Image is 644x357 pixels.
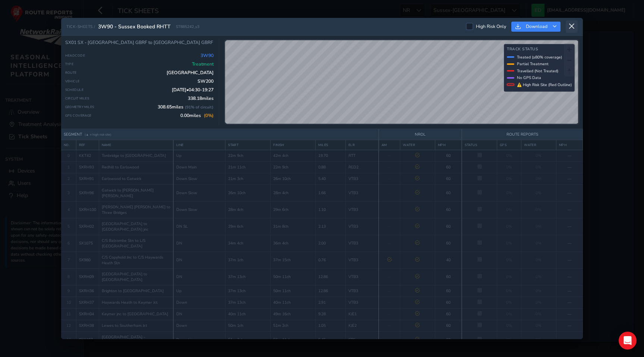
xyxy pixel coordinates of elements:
span: [GEOGRAPHIC_DATA] to [GEOGRAPHIC_DATA] jnc [102,221,171,232]
th: AM [379,140,400,150]
td: — [556,218,583,235]
td: 12.86 [316,285,345,297]
span: — [387,240,391,246]
th: GPS [497,140,521,150]
span: Gatwick to [PERSON_NAME] [PERSON_NAME] [102,187,171,199]
span: 3W90 [201,53,214,59]
th: LINE [173,140,225,150]
span: — [387,164,391,170]
td: 49m 16ch [271,308,316,320]
span: Treatment [192,61,214,67]
td: Down [173,320,225,331]
td: 60 [435,331,462,348]
td: — [556,173,583,184]
span: 338.18 miles [188,95,214,101]
td: 19.70 [316,150,345,161]
td: Down Slow [173,173,225,184]
td: 26m 10ch [225,184,271,201]
td: VTB3 [345,252,379,268]
td: 37m 1ch [225,252,271,268]
span: 0% [536,190,542,196]
span: No GPS Data [517,75,541,80]
span: Treated (≥80% coverage) [517,54,562,60]
span: 0% [506,176,512,181]
th: NROL [379,129,462,140]
td: VTB3 [345,285,379,297]
td: 60 [435,150,462,161]
span: ⚠ High Risk Site (Red Outline) [517,82,572,88]
td: 60 [435,308,462,320]
td: — [556,320,583,331]
th: MPH [556,140,583,150]
span: 0% [536,323,542,328]
td: 56m 11ch [271,331,316,348]
td: 50m 11ch [271,285,316,297]
span: Lewes to Southerham Jct [102,323,147,328]
td: VTB3 [345,184,379,201]
span: 0% [536,176,542,181]
span: Redhill to Earlswood [102,164,139,170]
td: Up [173,150,225,161]
span: C/S Copyhold Jnc to C/S Haywards Heath Stn [102,255,171,266]
span: 0% [536,153,542,158]
span: 0% [506,240,512,246]
td: VTB3 [345,201,379,218]
td: 60 [435,184,462,201]
span: 0% [506,311,512,317]
span: Brighton to [GEOGRAPHIC_DATA] [102,288,164,294]
td: 1.66 [316,184,345,201]
span: — [387,300,391,305]
td: 34m 4ch [225,235,271,252]
td: 60 [435,268,462,285]
div: Open Intercom Messenger [619,332,637,350]
td: 5.45 [316,331,345,348]
td: 29m 6ch [271,201,316,218]
span: Tonbridge to [GEOGRAPHIC_DATA] [102,153,166,158]
td: — [556,161,583,173]
td: — [556,308,583,320]
td: KJE1 [345,308,379,320]
span: 0% [506,274,512,279]
th: ELR [345,140,379,150]
th: START [225,140,271,150]
div: SX01 SX - [GEOGRAPHIC_DATA] GBRF to [GEOGRAPHIC_DATA] GBRF [65,40,214,46]
td: 60 [435,297,462,308]
span: Travelled (Not Treated) [517,68,558,74]
th: WATER [521,140,556,150]
span: SW200 [198,78,214,84]
h4: Track Status [507,47,572,52]
span: Keymer jnc to [GEOGRAPHIC_DATA] [102,311,168,317]
td: 31m 8ch [271,218,316,235]
span: 0% [506,257,512,263]
span: [GEOGRAPHIC_DATA] to [GEOGRAPHIC_DATA] [102,271,171,282]
span: [DATE] • 04:30 - 19:27 [172,87,214,93]
td: 37m 13ch [225,285,271,297]
span: 0% [506,323,512,328]
th: MPH [435,140,462,150]
td: 5.40 [316,173,345,184]
th: SEGMENT [61,129,379,140]
td: 40m 11ch [225,308,271,320]
td: Down Slow [173,201,225,218]
span: — [387,323,391,328]
span: 0% [536,224,542,229]
td: 60 [435,161,462,173]
th: STATUS [462,140,497,150]
span: 0% [536,274,542,279]
td: 26m 10ch [271,173,316,184]
td: VTB3 [345,268,379,285]
td: VTB3 [345,173,379,184]
td: 50m 1ch [225,320,271,331]
td: — [556,201,583,218]
td: — [556,150,583,161]
td: DN [173,252,225,268]
td: — [556,184,583,201]
span: — [387,176,391,181]
td: — [556,235,583,252]
span: (▲ = high risk site) [85,132,111,137]
span: — [387,190,391,196]
td: DN SL [173,218,225,235]
span: — [387,207,391,212]
td: 1.05 [316,320,345,331]
span: — [387,311,391,317]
